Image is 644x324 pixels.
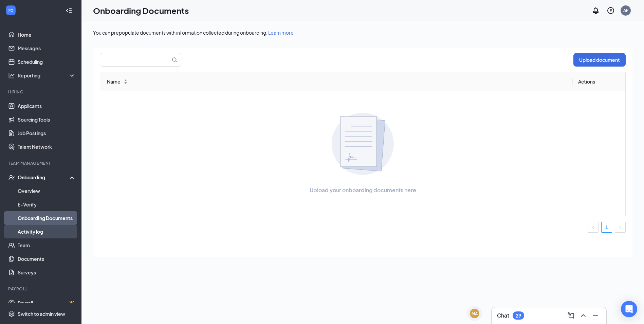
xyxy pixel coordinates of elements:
[18,72,76,79] div: Reporting
[7,7,14,14] svg: WorkstreamLogo
[618,226,622,230] span: right
[123,82,128,84] span: ↓
[8,286,74,292] div: Payroll
[18,225,76,238] a: Activity log
[93,29,632,36] div: You can prepopulate documents with information collected during onboarding.
[107,78,121,85] span: Name
[588,222,599,233] li: Previous Page
[602,222,612,232] a: 1
[573,72,625,91] th: Actions
[623,7,628,13] div: AF
[497,312,509,319] h3: Chat
[607,6,615,15] svg: QuestionInfo
[8,310,15,317] svg: Settings
[573,53,626,67] button: Upload document
[18,99,76,113] a: Applicants
[18,55,76,69] a: Scheduling
[18,184,76,198] a: Overview
[18,252,76,266] a: Documents
[8,72,15,79] svg: Analysis
[310,186,416,194] span: Upload your onboarding documents here
[18,198,76,211] a: E-Verify
[578,310,589,321] button: ChevronUp
[592,6,600,15] svg: Notifications
[268,30,294,36] a: Learn more
[579,311,587,320] svg: ChevronUp
[591,226,595,230] span: left
[615,222,626,233] button: right
[18,266,76,279] a: Surveys
[588,222,599,233] button: left
[18,41,76,55] a: Messages
[123,79,128,82] span: ↑
[93,5,189,16] h1: Onboarding Documents
[18,296,76,310] a: PayrollCrown
[516,313,521,319] div: 29
[615,222,626,233] li: Next Page
[18,174,70,181] div: Onboarding
[8,160,74,166] div: Team Management
[18,28,76,41] a: Home
[8,89,74,95] div: Hiring
[591,311,600,320] svg: Minimize
[18,140,76,154] a: Talent Network
[590,310,601,321] button: Minimize
[567,311,575,320] svg: ComposeMessage
[18,126,76,140] a: Job Postings
[18,310,65,317] div: Switch to admin view
[8,174,15,181] svg: UserCheck
[18,211,76,225] a: Onboarding Documents
[566,310,576,321] button: ComposeMessage
[18,238,76,252] a: Team
[18,113,76,126] a: Sourcing Tools
[472,311,478,317] div: MA
[66,7,72,14] svg: Collapse
[621,301,637,317] div: Open Intercom Messenger
[172,57,177,62] svg: MagnifyingGlass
